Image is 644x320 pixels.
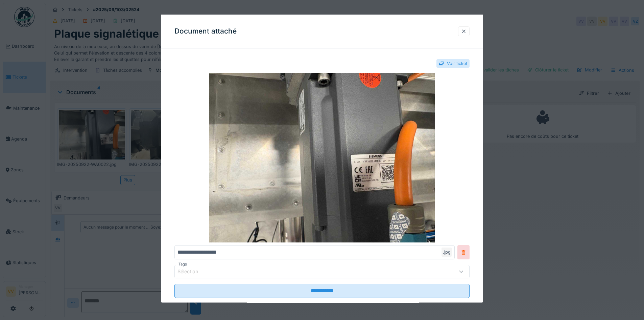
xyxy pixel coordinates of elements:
[447,60,467,67] div: Voir ticket
[442,248,452,257] div: .jpg
[177,268,208,275] div: Sélection
[177,261,188,267] label: Tags
[174,27,237,36] h3: Document attaché
[174,73,470,242] img: 617bad02-72ea-4250-bfc1-73705d3ada3e-IMG-20250922-WA0022.jpg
